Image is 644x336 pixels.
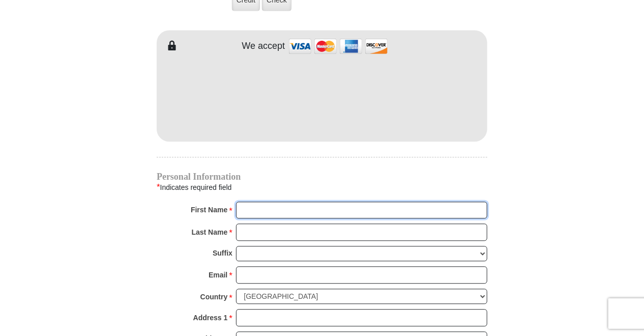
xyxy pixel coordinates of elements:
div: Indicates required field [157,181,487,194]
strong: Email [209,268,227,282]
strong: Address 1 [193,311,228,325]
strong: Country [200,290,228,304]
strong: First Name [191,203,227,217]
strong: Suffix [213,246,232,260]
h4: We accept [242,41,285,52]
h4: Personal Information [157,173,487,181]
strong: Last Name [192,225,228,239]
img: credit cards accepted [287,35,389,57]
